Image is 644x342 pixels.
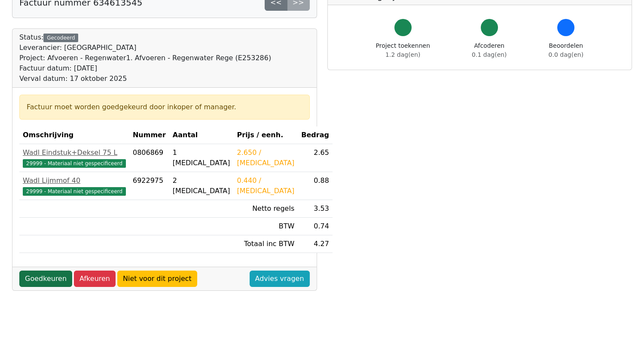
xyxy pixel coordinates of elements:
[23,187,126,196] span: 29999 - Materiaal niet gespecificeerd
[298,235,333,253] td: 4.27
[298,200,333,218] td: 3.53
[549,41,583,59] div: Beoordelen
[19,53,271,63] div: Project: Afvoeren - Regenwater1. Afvoeren - Regenwater Rege (E253286)
[19,74,271,84] div: Verval datum: 17 oktober 2025
[23,176,126,186] div: Wadl Lijmmof 40
[234,218,298,235] td: BTW
[237,176,295,196] div: 0.440 / [MEDICAL_DATA]
[472,41,507,59] div: Afcoderen
[23,148,126,168] a: Wadl Eindstuk+Deksel 75 L29999 - Materiaal niet gespecificeerd
[129,172,169,200] td: 6922975
[117,271,197,287] a: Niet voor dit project
[129,126,169,144] th: Nummer
[376,41,430,59] div: Project toekennen
[298,172,333,200] td: 0.88
[19,126,129,144] th: Omschrijving
[19,271,72,287] a: Goedkeuren
[173,148,230,168] div: 1 [MEDICAL_DATA]
[234,126,298,144] th: Prijs / eenh.
[129,144,169,172] td: 0806869
[23,159,126,168] span: 29999 - Materiaal niet gespecificeerd
[549,51,583,58] span: 0.0 dag(en)
[23,176,126,196] a: Wadl Lijmmof 4029999 - Materiaal niet gespecificeerd
[234,235,298,253] td: Totaal inc BTW
[385,51,420,58] span: 1.2 dag(en)
[298,218,333,235] td: 0.74
[298,126,333,144] th: Bedrag
[173,176,230,196] div: 2 [MEDICAL_DATA]
[169,126,234,144] th: Aantal
[234,200,298,218] td: Netto regels
[19,43,271,53] div: Leverancier: [GEOGRAPHIC_DATA]
[472,51,507,58] span: 0.1 dag(en)
[237,148,295,168] div: 2.650 / [MEDICAL_DATA]
[43,34,78,42] div: Gecodeerd
[74,271,116,287] a: Afkeuren
[298,144,333,172] td: 2.65
[19,63,271,74] div: Factuur datum: [DATE]
[23,148,126,158] div: Wadl Eindstuk+Deksel 75 L
[27,102,302,112] div: Factuur moet worden goedgekeurd door inkoper of manager.
[19,32,271,84] div: Status:
[250,271,310,287] a: Advies vragen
